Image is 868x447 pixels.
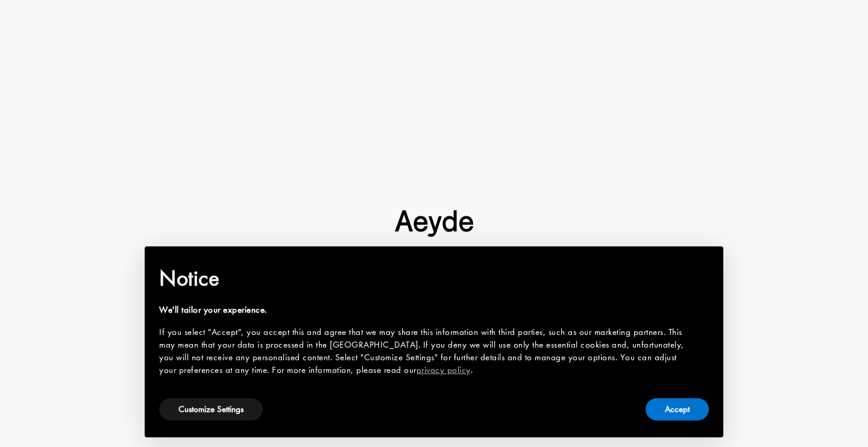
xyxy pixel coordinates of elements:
[700,255,708,274] span: ×
[690,250,719,279] button: Close this notice
[159,326,690,377] div: If you select "Accept", you accept this and agree that we may share this information with third p...
[395,210,473,237] img: footer-logo.svg
[646,398,709,420] button: Accept
[159,263,690,294] h2: Notice
[159,398,263,420] button: Customize Settings
[159,304,690,316] div: We'll tailor your experience.
[417,364,471,376] a: privacy policy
